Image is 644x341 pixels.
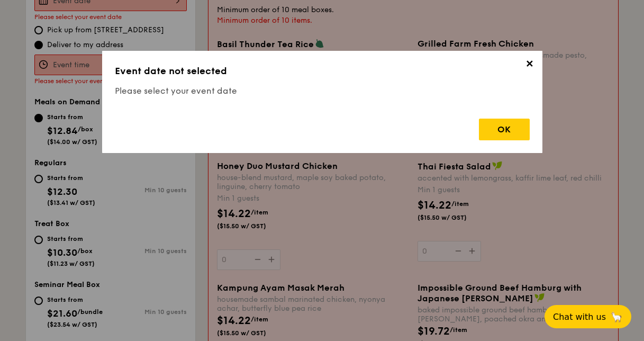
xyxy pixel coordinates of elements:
[115,85,530,97] h4: Please select your event date
[610,311,623,323] span: 🦙
[545,305,631,328] button: Chat with us🦙
[553,312,606,322] span: Chat with us
[115,64,530,78] h3: Event date not selected
[522,58,537,73] span: ✕
[479,119,530,140] div: OK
